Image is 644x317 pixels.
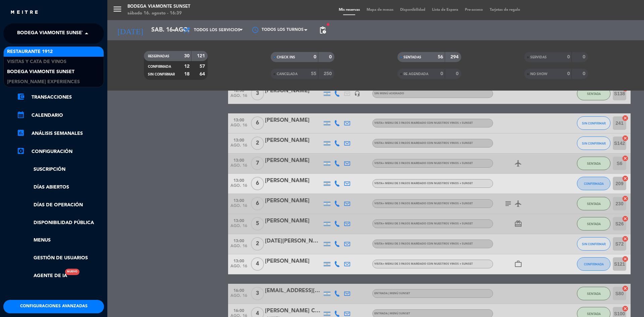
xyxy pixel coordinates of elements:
[17,201,104,209] a: Días de Operación
[17,236,104,244] a: Menus
[17,129,104,138] a: assessmentANÁLISIS SEMANALES
[17,254,104,262] a: Gestión de usuarios
[7,78,80,86] span: [PERSON_NAME] Experiences
[17,129,25,137] i: assessment
[17,111,25,119] i: calendar_month
[7,68,74,76] span: Bodega Viamonte Sunset
[7,58,66,66] span: Visitas y Cata de Vinos
[3,300,104,313] button: Configuraciones avanzadas
[319,26,327,34] span: pending_actions
[326,22,330,27] span: fiber_manual_record
[65,269,79,275] div: Nuevo
[17,166,104,173] a: Suscripción
[17,183,104,191] a: Días abiertos
[17,93,104,101] a: account_balance_walletTransacciones
[17,111,104,119] a: calendar_monthCalendario
[17,219,104,227] a: Disponibilidad pública
[17,272,67,280] a: Agente de IANuevo
[17,148,104,156] a: Configuración
[17,147,25,155] i: settings_applications
[10,10,39,15] img: MEITRE
[17,27,85,41] span: Bodega Viamonte Sunset
[17,93,25,101] i: account_balance_wallet
[7,48,53,56] span: Restaurante 1912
